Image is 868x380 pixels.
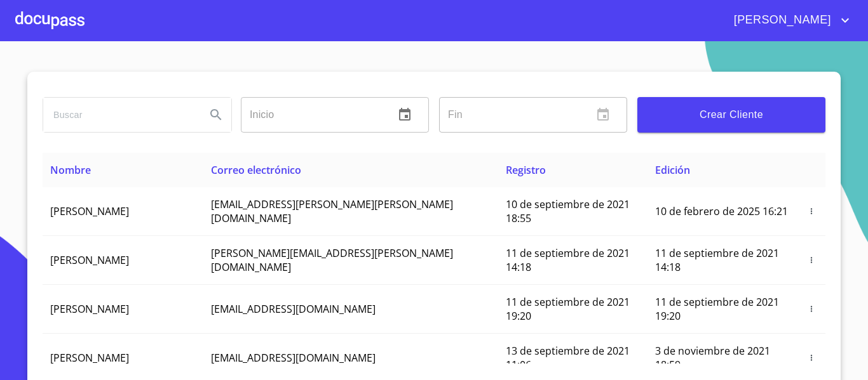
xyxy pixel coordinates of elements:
[211,197,453,225] span: [EMAIL_ADDRESS][PERSON_NAME][PERSON_NAME][DOMAIN_NAME]
[211,163,301,177] span: Correo electrónico
[724,10,853,30] button: account of current user
[506,197,630,225] span: 10 de septiembre de 2021 18:55
[655,295,779,323] span: 11 de septiembre de 2021 19:20
[50,253,129,267] span: [PERSON_NAME]
[506,163,546,177] span: Registro
[506,295,630,323] span: 11 de septiembre de 2021 19:20
[655,163,690,177] span: Edición
[506,344,630,372] span: 13 de septiembre de 2021 11:06
[648,106,815,124] span: Crear Cliente
[43,98,196,132] input: search
[655,246,779,274] span: 11 de septiembre de 2021 14:18
[50,302,129,316] span: [PERSON_NAME]
[655,204,788,218] span: 10 de febrero de 2025 16:21
[211,351,376,365] span: [EMAIL_ADDRESS][DOMAIN_NAME]
[50,204,129,218] span: [PERSON_NAME]
[211,246,453,274] span: [PERSON_NAME][EMAIL_ADDRESS][PERSON_NAME][DOMAIN_NAME]
[506,246,630,274] span: 11 de septiembre de 2021 14:18
[637,97,825,133] button: Crear Cliente
[201,100,231,130] button: Search
[50,163,91,177] span: Nombre
[655,344,770,372] span: 3 de noviembre de 2021 18:59
[211,302,376,316] span: [EMAIL_ADDRESS][DOMAIN_NAME]
[50,351,129,365] span: [PERSON_NAME]
[724,10,837,30] span: [PERSON_NAME]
